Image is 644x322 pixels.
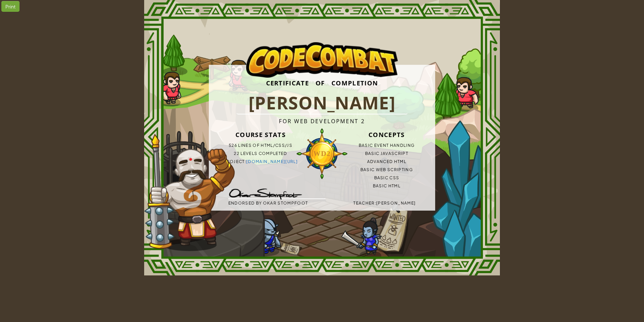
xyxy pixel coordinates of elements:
span: For [279,117,292,125]
img: medallion-wd2.png [296,128,348,180]
span: 22 [234,151,239,156]
h3: Concepts [338,128,435,141]
a: [DOMAIN_NAME][URL] [246,159,298,164]
span: HTML/CSS/JS [261,143,292,148]
span: lines of [238,143,260,148]
img: logo.png [246,42,398,78]
li: Basic Web Scripting [338,166,435,174]
li: Basic HTML [338,182,435,190]
span: Teacher [353,200,375,206]
h3: WD2 [296,145,348,163]
li: Basic Event Handling [338,141,435,150]
span: : [375,200,376,206]
span: levels completed [240,151,287,156]
h3: Course Stats [212,128,309,141]
li: Basic CSS [338,174,435,182]
h3: Certificate of Completion [209,74,435,92]
img: pose-goliath.png [144,134,235,251]
span: [PERSON_NAME] [376,200,416,206]
li: Advanced HTML [338,158,435,166]
div: Print [1,1,20,12]
li: Basic JavaScript [338,150,435,158]
span: : [245,159,246,164]
img: signature-goliath.png [222,183,312,207]
span: Web Development 2 [294,117,365,125]
h1: [PERSON_NAME] [236,92,408,114]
